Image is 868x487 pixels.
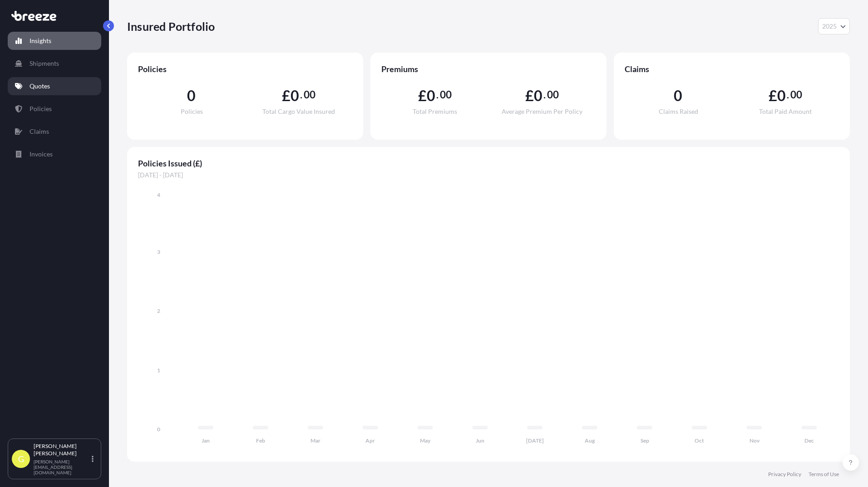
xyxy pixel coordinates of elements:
[8,122,101,141] a: Claims
[759,108,812,115] span: Total Paid Amount
[157,191,160,198] tspan: 4
[413,108,457,115] span: Total Premiums
[8,100,101,118] a: Policies
[8,54,101,73] a: Shipments
[18,454,24,463] span: G
[157,426,160,433] tspan: 0
[804,437,814,444] tspan: Dec
[291,88,299,103] span: 0
[420,437,431,444] tspan: May
[30,104,52,113] p: Policies
[695,437,704,444] tspan: Oct
[30,127,49,136] p: Claims
[311,437,321,444] tspan: Mar
[547,91,559,98] span: 00
[34,459,90,475] p: [PERSON_NAME][EMAIL_ADDRESS][DOMAIN_NAME]
[777,88,786,103] span: 0
[8,77,101,95] a: Quotes
[436,91,439,98] span: .
[365,437,375,444] tspan: Apr
[790,91,802,98] span: 00
[138,158,839,169] span: Policies Issued (£)
[641,437,649,444] tspan: Sep
[30,59,59,68] p: Shipments
[256,437,265,444] tspan: Feb
[138,170,839,180] span: [DATE] - [DATE]
[8,145,101,163] a: Invoices
[809,471,839,478] a: Terms of Use
[427,88,435,103] span: 0
[381,63,596,74] span: Premiums
[262,108,335,115] span: Total Cargo Value Insured
[30,150,53,159] p: Invoices
[822,22,837,31] span: 2025
[768,471,801,478] a: Privacy Policy
[418,88,427,103] span: £
[157,367,160,374] tspan: 1
[525,88,534,103] span: £
[8,32,101,50] a: Insights
[282,88,291,103] span: £
[187,88,196,103] span: 0
[34,443,90,457] p: [PERSON_NAME] [PERSON_NAME]
[534,88,542,103] span: 0
[787,91,789,98] span: .
[585,437,595,444] tspan: Aug
[818,18,850,34] button: Year Selector
[526,437,544,444] tspan: [DATE]
[181,108,203,115] span: Policies
[502,108,582,115] span: Average Premium Per Policy
[157,248,160,255] tspan: 3
[138,63,352,74] span: Policies
[625,63,839,74] span: Claims
[769,88,777,103] span: £
[659,108,698,115] span: Claims Raised
[30,36,51,45] p: Insights
[750,437,760,444] tspan: Nov
[543,91,546,98] span: .
[300,91,302,98] span: .
[30,82,50,91] p: Quotes
[476,437,484,444] tspan: Jun
[440,91,452,98] span: 00
[157,307,160,314] tspan: 2
[674,88,682,103] span: 0
[127,19,215,34] p: Insured Portfolio
[202,437,210,444] tspan: Jan
[304,91,316,98] span: 00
